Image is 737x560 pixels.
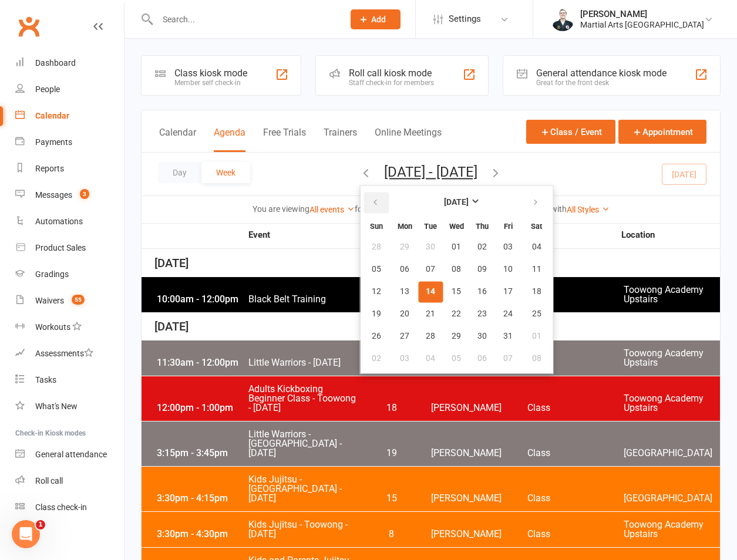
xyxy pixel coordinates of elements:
[154,448,248,458] div: 3:15pm - 3:45pm
[72,295,85,305] span: 55
[496,237,520,258] button: 03
[142,313,720,340] div: [DATE]
[449,222,464,231] small: Wednesday
[15,494,124,521] a: Class kiosk mode
[426,265,435,274] span: 07
[80,189,89,199] span: 3
[532,332,541,341] span: 01
[35,111,69,120] div: Calendar
[452,332,461,341] span: 29
[248,475,361,503] span: Kids Jujitsu - [GEOGRAPHIC_DATA] - [DATE]
[444,348,469,369] button: 05
[392,237,417,258] button: 29
[400,354,409,363] span: 03
[372,354,381,363] span: 02
[15,468,124,494] a: Roll call
[158,162,201,183] button: Day
[361,529,422,539] span: 8
[418,348,443,369] button: 04
[418,281,443,302] button: 14
[35,217,83,226] div: Automations
[526,120,615,144] button: Class / Event
[521,326,551,347] button: 01
[532,287,541,296] span: 18
[35,349,93,358] div: Assessments
[400,265,409,274] span: 06
[452,309,461,319] span: 22
[392,303,417,325] button: 20
[431,403,527,413] span: [PERSON_NAME]
[496,303,520,325] button: 24
[567,205,610,214] a: All Styles
[154,403,248,413] div: 12:00pm - 1:00pm
[154,295,248,304] div: 10:00am - 12:00pm
[444,237,469,258] button: 01
[248,358,361,367] span: Little Warriors - [DATE]
[35,58,76,68] div: Dashboard
[444,303,469,325] button: 22
[444,259,469,280] button: 08
[263,127,306,152] button: Free Trials
[521,303,551,325] button: 25
[618,120,706,144] button: Appointment
[496,348,520,369] button: 07
[536,79,667,87] div: Great for the front desk
[35,243,86,252] div: Product Sales
[361,237,391,258] button: 28
[496,259,520,280] button: 10
[398,222,412,231] small: Monday
[372,332,381,341] span: 26
[15,340,124,367] a: Assessments
[431,494,527,503] span: [PERSON_NAME]
[15,441,124,468] a: General attendance kiosk mode
[36,520,45,529] span: 1
[470,281,494,302] button: 16
[349,68,434,79] div: Roll call kiosk mode
[35,476,63,485] div: Roll call
[503,309,513,319] span: 24
[400,332,409,341] span: 27
[426,287,435,296] span: 14
[392,348,417,369] button: 03
[470,348,494,369] button: 06
[154,529,248,539] div: 3:30pm - 4:30pm
[624,285,720,304] span: Toowong Academy Upstairs
[521,237,551,258] button: 04
[154,494,248,503] div: 3:30pm - 4:15pm
[452,287,461,296] span: 15
[503,242,513,252] span: 03
[477,354,487,363] span: 06
[470,237,494,258] button: 02
[35,296,64,305] div: Waivers
[15,156,124,182] a: Reports
[621,231,717,239] strong: Location
[444,281,469,302] button: 15
[351,9,401,29] button: Add
[361,348,391,369] button: 02
[624,448,720,458] span: [GEOGRAPHIC_DATA]
[521,348,551,369] button: 08
[444,198,469,207] strong: [DATE]
[15,76,124,103] a: People
[426,242,435,252] span: 30
[452,265,461,274] span: 08
[503,265,513,274] span: 10
[248,231,359,239] strong: Event
[624,349,720,367] span: Toowong Academy Upstairs
[426,354,435,363] span: 04
[361,303,391,325] button: 19
[526,231,621,239] strong: Type
[154,358,248,367] div: 11:30am - 12:00pm
[35,164,64,173] div: Reports
[532,354,541,363] span: 08
[527,358,624,367] span: Class
[361,494,422,503] span: 15
[624,394,720,413] span: Toowong Academy Upstairs
[418,259,443,280] button: 07
[361,448,422,458] span: 19
[532,309,541,319] span: 25
[35,137,72,147] div: Payments
[470,326,494,347] button: 30
[35,190,72,200] div: Messages
[15,393,124,420] a: What's New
